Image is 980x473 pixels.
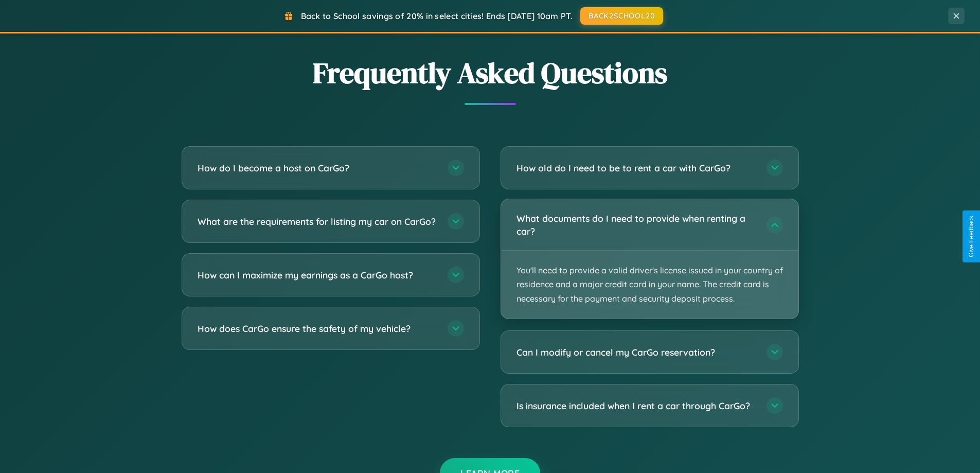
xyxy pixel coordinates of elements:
[580,7,663,25] button: BACK2SCHOOL20
[198,269,437,282] h3: How can I maximize my earnings as a CarGo host?
[516,346,756,359] h3: Can I modify or cancel my CarGo reservation?
[501,251,798,319] p: You'll need to provide a valid driver's license issued in your country of residence and a major c...
[198,322,437,335] h3: How does CarGo ensure the safety of my vehicle?
[198,162,437,174] h3: How do I become a host on CarGo?
[968,216,975,257] div: Give Feedback
[516,399,756,412] h3: Is insurance included when I rent a car through CarGo?
[516,212,756,237] h3: What documents do I need to provide when renting a car?
[516,162,756,174] h3: How old do I need to be to rent a car with CarGo?
[198,215,437,228] h3: What are the requirements for listing my car on CarGo?
[182,53,799,93] h2: Frequently Asked Questions
[301,11,573,21] span: Back to School savings of 20% in select cities! Ends [DATE] 10am PT.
